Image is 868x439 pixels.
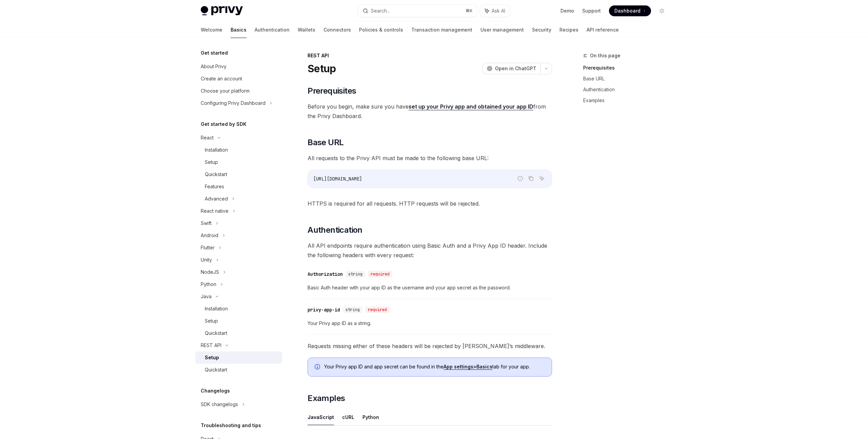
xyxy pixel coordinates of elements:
div: Setup [205,354,219,362]
div: Java [201,292,212,301]
a: Wallets [298,22,315,38]
button: Report incorrect code [516,174,525,183]
a: Basics [231,22,246,38]
a: User management [480,22,524,38]
a: Policies & controls [359,22,403,38]
div: privy-app-id [308,306,340,313]
div: Installation [205,146,228,154]
a: Installation [195,144,282,156]
a: API reference [587,22,619,38]
div: Flutter [201,244,215,252]
span: Open in ChatGPT [495,65,536,72]
h5: Troubleshooting and tips [201,421,261,430]
span: string [346,307,360,312]
span: string [348,271,362,277]
span: Dashboard [614,7,640,14]
button: Copy the contents from the code block [527,174,535,183]
span: Prerequisites [308,85,356,96]
div: Search... [371,7,390,15]
button: Search...⌘K [358,5,477,17]
button: Ask AI [480,5,510,17]
a: Setup [195,351,282,364]
a: Support [582,7,601,14]
a: Quickstart [195,168,282,180]
div: Create an account [201,75,242,83]
a: App settings>Basics [443,364,492,370]
div: Setup [205,158,218,166]
a: Create an account [195,73,282,85]
strong: App settings [443,364,473,369]
div: Quickstart [205,366,227,374]
a: Recipes [559,22,578,38]
div: required [365,306,390,313]
div: required [368,271,392,278]
div: Quickstart [205,329,227,337]
div: Setup [205,317,218,325]
button: Toggle dark mode [656,5,667,16]
div: React [201,134,214,142]
span: Before you begin, make sure you have from the Privy Dashboard. [308,102,552,121]
a: set up your Privy app and obtained your app ID [409,103,533,110]
a: Authentication [255,22,290,38]
a: Setup [195,156,282,168]
span: Ask AI [492,7,505,14]
span: On this page [590,52,620,60]
div: Unity [201,256,212,264]
div: Swift [201,219,212,227]
strong: Basics [476,364,492,369]
svg: Info [315,364,321,371]
h1: Setup [308,62,336,75]
a: Prerequisites [583,62,673,73]
h5: Get started [201,49,228,57]
div: Authorization [308,271,343,278]
span: ⌘ K [466,8,473,14]
a: Features [195,180,282,193]
a: Base URL [583,73,673,84]
button: Python [362,409,379,425]
span: Examples [308,393,345,404]
div: SDK changelogs [201,400,238,408]
div: React native [201,207,229,215]
button: JavaScript [308,409,334,425]
button: cURL [342,409,354,425]
div: Quickstart [205,170,227,178]
h5: Get started by SDK [201,120,246,128]
div: REST API [201,341,221,349]
div: Python [201,280,216,288]
div: REST API [308,52,552,59]
span: [URL][DOMAIN_NAME] [313,176,362,182]
span: HTTPS is required for all requests. HTTP requests will be rejected. [308,199,552,208]
a: Demo [560,7,574,14]
div: NodeJS [201,268,219,276]
button: Ask AI [537,174,546,183]
a: Examples [583,95,673,106]
a: Dashboard [609,5,651,16]
a: Quickstart [195,327,282,339]
h5: Changelogs [201,387,230,395]
a: Transaction management [411,22,472,38]
a: Security [532,22,551,38]
a: About Privy [195,60,282,73]
div: Choose your platform [201,87,250,95]
a: Authentication [583,84,673,95]
span: Your Privy app ID as a string. [308,319,552,327]
img: light logo [201,6,243,16]
a: Installation [195,303,282,315]
span: All API endpoints require authentication using Basic Auth and a Privy App ID header. Include the ... [308,241,552,260]
span: Base URL [308,137,343,148]
div: Installation [205,305,228,313]
div: About Privy [201,62,226,71]
span: All requests to the Privy API must be made to the following base URL: [308,153,552,163]
span: Basic Auth header with your app ID as the username and your app secret as the password. [308,284,552,292]
a: Welcome [201,22,222,38]
a: Quickstart [195,364,282,376]
a: Connectors [323,22,351,38]
div: Android [201,231,218,240]
a: Choose your platform [195,85,282,97]
span: Requests missing either of these headers will be rejected by [PERSON_NAME]’s middleware. [308,341,552,351]
div: Features [205,183,224,191]
div: Configuring Privy Dashboard [201,99,265,107]
span: Authentication [308,225,362,235]
span: Your Privy app ID and app secret can be found in the tab for your app. [324,363,545,370]
div: Advanced [205,195,228,203]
